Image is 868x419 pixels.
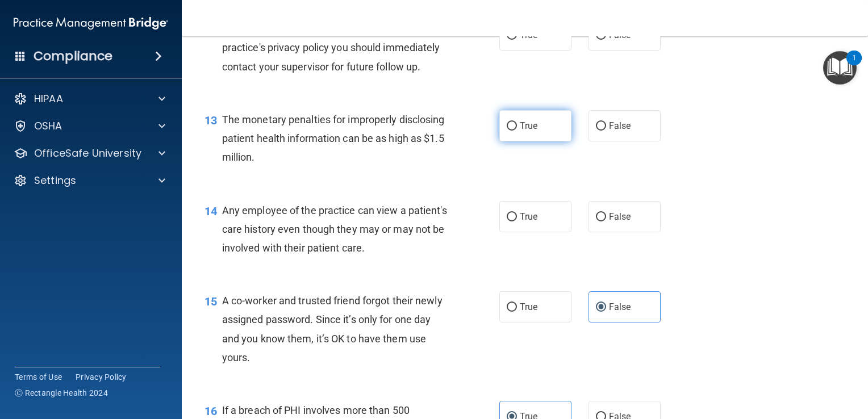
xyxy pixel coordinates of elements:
span: Ⓒ Rectangle Health 2024 [15,387,108,399]
span: 14 [205,204,217,218]
input: False [596,122,606,131]
span: 13 [205,114,217,127]
span: 16 [205,404,217,418]
a: Terms of Use [15,371,62,383]
span: A co-worker and trusted friend forgot their newly assigned password. Since it’s only for one day ... [222,295,443,363]
h4: Compliance [34,48,112,64]
div: 1 [852,58,856,73]
span: True [520,211,537,222]
a: Settings [14,174,165,187]
p: Settings [34,174,76,187]
input: False [596,303,606,312]
span: False [609,301,631,312]
span: True [520,301,537,312]
span: If you suspect that someone is violating the practice's privacy policy you should immediately con... [222,23,440,72]
a: OSHA [14,119,165,133]
a: HIPAA [14,92,165,106]
span: Any employee of the practice can view a patient's care history even though they may or may not be... [222,204,447,254]
input: True [507,122,517,131]
input: True [507,213,517,221]
span: False [609,120,631,131]
button: Open Resource Center, 1 new notification [823,51,857,85]
p: HIPAA [34,92,63,106]
img: PMB logo [14,12,168,35]
span: False [609,211,631,222]
p: OSHA [34,119,62,133]
a: Privacy Policy [76,371,127,383]
a: OfficeSafe University [14,146,165,160]
p: OfficeSafe University [34,146,141,160]
span: True [520,120,537,131]
input: False [596,213,606,221]
input: True [507,303,517,312]
span: The monetary penalties for improperly disclosing patient health information can be as high as $1.... [222,114,445,163]
span: 15 [205,295,217,308]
